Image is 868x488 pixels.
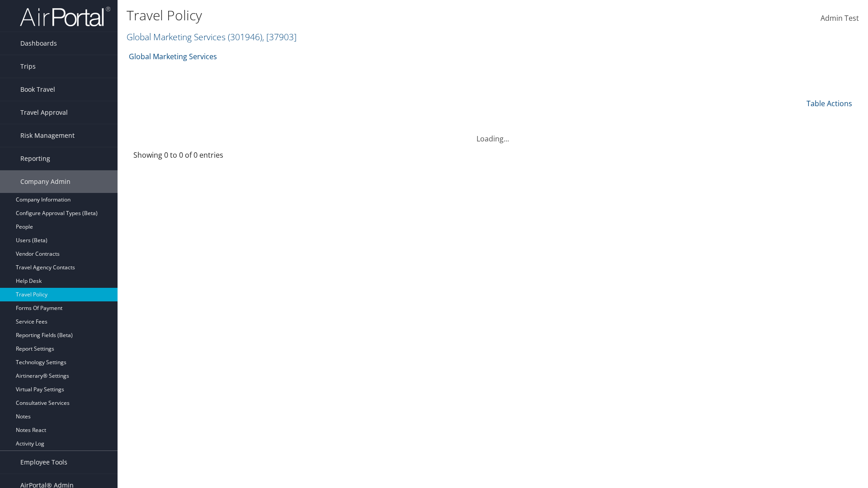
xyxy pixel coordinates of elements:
[807,99,852,108] a: Table Actions
[20,170,71,193] span: Company Admin
[127,6,615,25] h1: Travel Policy
[20,101,68,124] span: Travel Approval
[20,55,36,78] span: Trips
[20,78,55,101] span: Book Travel
[262,31,297,43] span: , [ 37903 ]
[127,31,297,43] a: Global Marketing Services
[20,124,75,147] span: Risk Management
[133,150,303,165] div: Showing 0 to 0 of 0 entries
[821,13,859,23] span: Admin Test
[129,47,217,66] a: Global Marketing Services
[228,31,262,43] span: ( 301946 )
[20,451,67,474] span: Employee Tools
[20,32,57,55] span: Dashboards
[20,147,50,170] span: Reporting
[127,122,859,144] div: Loading...
[821,5,859,33] a: Admin Test
[20,6,110,27] img: airportal-logo.png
